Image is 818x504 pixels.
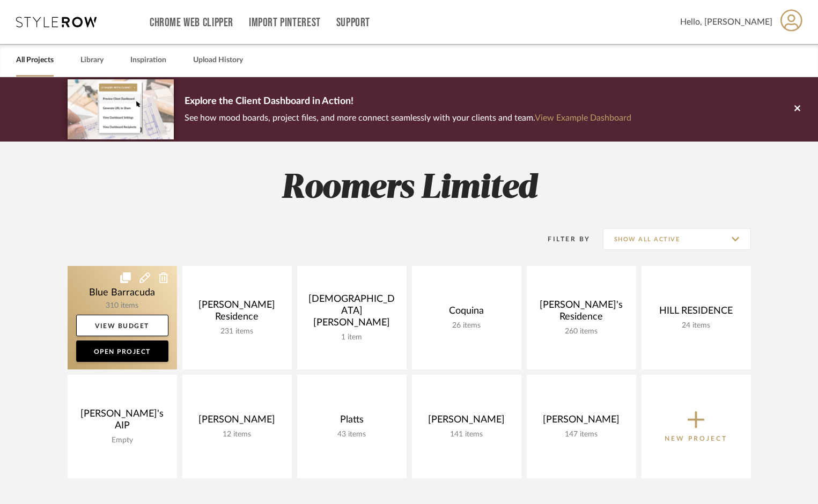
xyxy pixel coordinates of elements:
div: 26 items [421,321,513,330]
a: Import Pinterest [249,18,321,27]
div: [PERSON_NAME] [535,414,628,430]
div: Platts [306,414,398,430]
div: 12 items [191,430,283,439]
div: 1 item [306,333,398,342]
a: Inspiration [130,53,166,68]
div: [DEMOGRAPHIC_DATA][PERSON_NAME] [306,293,398,333]
a: View Budget [76,315,168,336]
div: [PERSON_NAME] Residence [191,299,283,327]
span: Hello, [PERSON_NAME] [680,16,772,28]
p: Explore the Client Dashboard in Action! [185,93,631,110]
a: Upload History [193,53,243,68]
a: View Example Dashboard [535,114,631,122]
div: 141 items [421,430,513,439]
h2: Roomers Limited [23,168,795,209]
div: 231 items [191,327,283,336]
a: Chrome Web Clipper [150,18,233,27]
div: [PERSON_NAME]'s AIP [76,408,168,436]
div: [PERSON_NAME] [421,414,513,430]
div: [PERSON_NAME]'s Residence [535,299,628,327]
div: 24 items [650,321,742,330]
div: Filter By [534,234,591,244]
div: 147 items [535,430,628,439]
div: 43 items [306,430,398,439]
a: Open Project [76,340,168,362]
div: [PERSON_NAME] [191,414,283,430]
div: Empty [76,436,168,445]
button: New Project [642,375,751,478]
a: Library [80,53,104,68]
a: All Projects [16,53,54,68]
div: Coquina [421,305,513,321]
img: d5d033c5-7b12-40c2-a960-1ecee1989c38.png [68,79,174,139]
p: New Project [665,433,727,444]
p: See how mood boards, project files, and more connect seamlessly with your clients and team. [185,110,631,125]
div: 260 items [535,327,628,336]
a: Support [336,18,370,27]
div: HILL RESIDENCE [650,305,742,321]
